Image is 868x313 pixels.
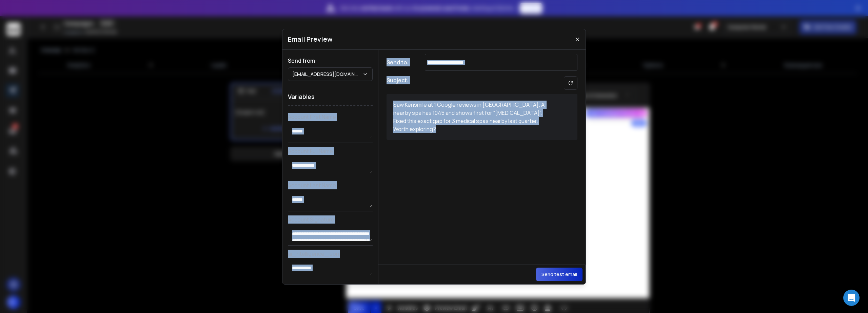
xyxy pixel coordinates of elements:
[387,76,409,90] h1: Subject:
[288,35,333,44] h1: Email Preview
[387,58,414,66] h1: Send to:
[288,113,373,121] p: Account First Name
[393,101,563,133] div: Saw Kensmile at 1 Google reviews in [GEOGRAPHIC_DATA]. A nearby spa has 1045 and shows first for ...
[536,268,583,281] button: Send test email
[288,57,373,65] h1: Send from:
[288,88,373,106] h1: Variables
[288,181,373,189] p: Account Last Name
[288,215,373,224] p: Account Signature
[292,71,362,78] p: [EMAIL_ADDRESS][DOMAIN_NAME]
[288,250,373,258] p: ai_intelligence_json
[288,147,373,155] p: Account Full Name
[843,290,860,306] div: Open Intercom Messenger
